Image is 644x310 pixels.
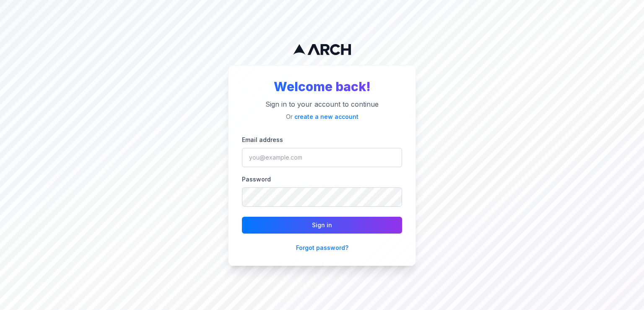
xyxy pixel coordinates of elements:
h2: Welcome back! [242,79,402,94]
p: Sign in to your account to continue [242,99,402,109]
button: Sign in [242,217,402,234]
label: Password [242,176,271,183]
button: Forgot password? [296,244,348,252]
label: Email address [242,136,283,143]
p: Or [242,113,402,121]
a: create a new account [294,113,358,120]
input: you@example.com [242,148,402,167]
